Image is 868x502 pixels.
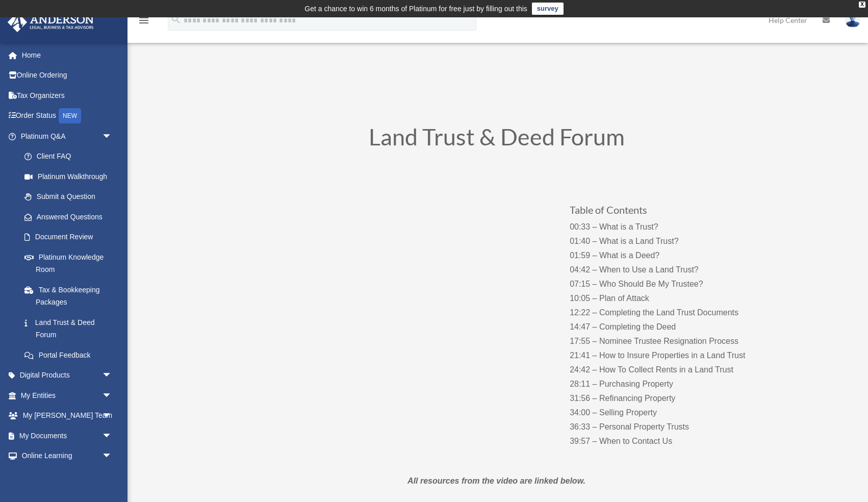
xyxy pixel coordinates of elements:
[170,14,182,25] i: search
[102,406,122,426] span: arrow_drop_down
[7,65,127,86] a: Online Ordering
[7,446,127,466] a: Online Learningarrow_drop_down
[7,425,127,446] a: My Documentsarrow_drop_down
[7,126,127,146] a: Platinum Q&Aarrow_drop_down
[532,3,564,15] a: survey
[7,466,127,486] a: Billingarrow_drop_down
[7,45,127,65] a: Home
[102,425,122,446] span: arrow_drop_down
[14,312,122,345] a: Land Trust & Deed Forum
[221,125,772,154] h1: Land Trust & Deed Forum
[845,13,860,28] img: User Pic
[14,247,127,280] a: Platinum Knowledge Room
[14,166,127,187] a: Platinum Walkthrough
[7,406,127,426] a: My [PERSON_NAME] Teamarrow_drop_down
[7,85,127,106] a: Tax Organizers
[407,476,585,485] em: All resources from the video are linked below.
[14,146,127,167] a: Client FAQ
[102,466,122,487] span: arrow_drop_down
[14,345,127,365] a: Portal Feedback
[14,227,127,247] a: Document Review
[5,12,97,32] img: Anderson Advisors Platinum Portal
[14,280,127,312] a: Tax & Bookkeeping Packages
[102,385,122,406] span: arrow_drop_down
[59,108,81,123] div: NEW
[102,126,122,147] span: arrow_drop_down
[7,365,127,386] a: Digital Productsarrow_drop_down
[7,106,127,127] a: Order StatusNEW
[859,2,865,8] div: close
[102,446,122,467] span: arrow_drop_down
[570,205,771,220] h3: Table of Contents
[102,365,122,386] span: arrow_drop_down
[304,3,527,15] div: Get a chance to win 6 months of Platinum for free just by filling out this
[138,18,150,27] a: menu
[14,187,127,207] a: Submit a Question
[570,220,771,448] p: 00:33 – What is a Trust? 01:40 – What is a Land Trust? 01:59 – What is a Deed? 04:42 – When to Us...
[138,14,150,27] i: menu
[14,207,127,227] a: Answered Questions
[7,385,127,406] a: My Entitiesarrow_drop_down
